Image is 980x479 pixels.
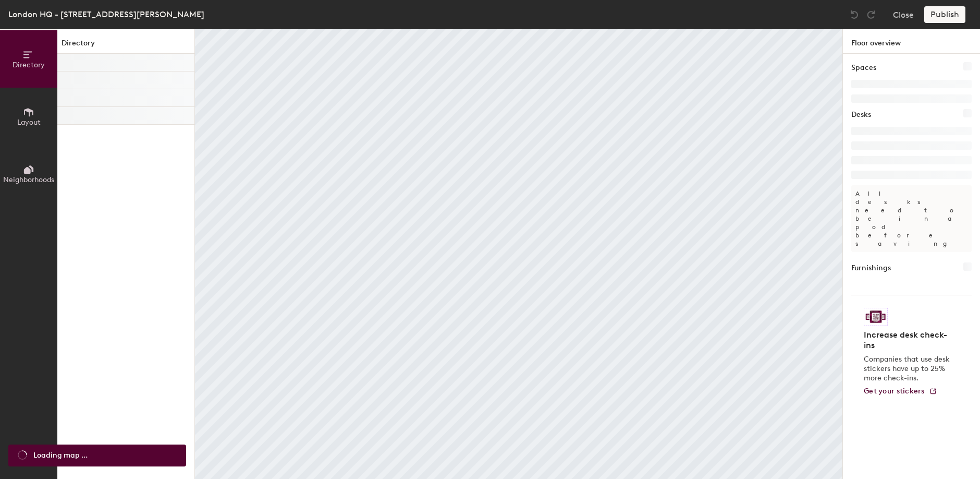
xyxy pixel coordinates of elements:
img: Undo [849,9,860,20]
p: All desks need to be in a pod before saving [851,185,972,252]
a: Get your stickers [864,387,937,396]
span: Loading map ... [33,450,88,461]
img: Sticker logo [864,308,888,326]
h1: Directory [57,38,194,54]
h1: Spaces [851,62,876,74]
span: Directory [13,61,45,69]
h1: Floor overview [843,29,980,54]
h1: Desks [851,109,871,121]
button: Close [893,6,914,23]
canvas: Map [195,29,842,479]
span: Get your stickers [864,387,925,396]
p: Companies that use desk stickers have up to 25% more check-ins. [864,355,953,383]
h1: Furnishings [851,262,891,274]
span: Neighborhoods [3,175,54,184]
div: London HQ - [STREET_ADDRESS][PERSON_NAME] [8,8,204,21]
span: Layout [17,118,41,127]
h4: Increase desk check-ins [864,330,953,351]
img: Redo [866,9,876,20]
